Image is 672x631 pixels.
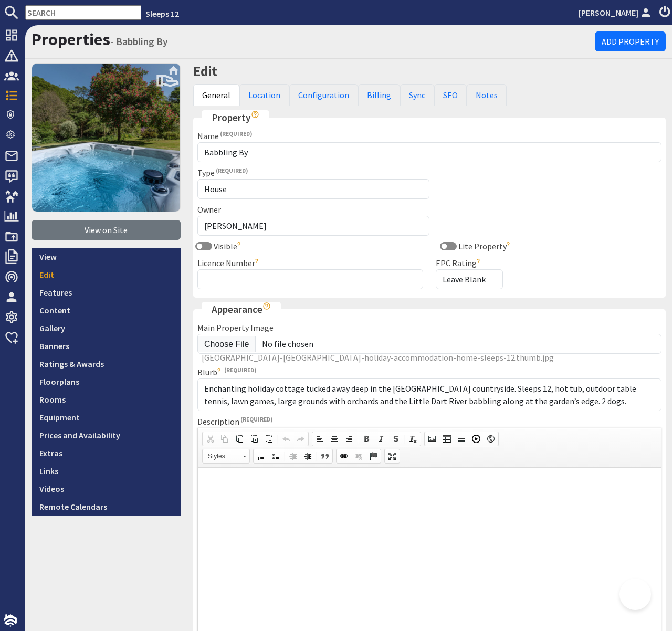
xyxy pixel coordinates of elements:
[203,432,217,446] a: Cut
[293,432,308,446] a: Redo
[217,432,232,446] a: Copy
[197,416,272,427] label: Description
[312,432,327,446] a: Align Left
[262,302,271,310] i: Show hints
[31,248,181,266] a: View
[197,378,661,411] textarea: Enchanting holiday cottage tucked away deep in the [GEOGRAPHIC_DATA] countryside. Sleeps 12, hot ...
[318,449,332,463] a: Block Quote
[425,432,439,446] a: Image
[4,614,17,627] img: staytech_i_w-64f4e8e9ee0a9c174fd5317b4b171b261742d2d393467e5bdba4413f4f884c10.svg
[25,5,141,20] input: SEARCH
[197,258,261,268] label: Licence Number
[197,167,248,178] label: Type
[595,31,666,51] a: Add Property
[31,266,181,283] a: Edit
[31,283,181,301] a: Features
[279,432,293,446] a: Undo
[197,322,274,333] label: Main Property Image
[232,432,247,446] a: Paste
[145,8,179,19] a: Sleeps 12
[467,84,507,106] a: Notes
[31,373,181,391] a: Floorplans
[286,449,300,463] a: Decrease Indent
[202,449,250,464] a: Styles
[342,432,356,446] a: Align Right
[203,449,239,463] span: Styles
[202,110,269,125] legend: Property
[439,432,454,446] a: Table
[31,220,181,240] a: View on Site
[327,432,342,446] a: Center
[202,302,281,317] legend: Appearance
[110,35,168,48] small: - Babbling By
[388,432,403,446] a: Strikethrough
[247,432,261,446] a: Paste as plain text
[212,241,243,251] label: Visible
[469,432,484,446] a: Insert a Youtube, Vimeo or Dailymotion video
[406,432,421,446] a: Remove Format
[358,84,400,106] a: Billing
[31,462,181,480] a: Links
[31,391,181,408] a: Rooms
[197,131,252,141] label: Name
[374,432,388,446] a: Italic
[385,449,400,463] a: Maximize
[351,449,366,463] a: Unlink
[31,480,181,498] a: Videos
[300,449,315,463] a: Increase Indent
[436,258,482,268] label: EPC Rating
[619,579,651,610] iframe: Toggle Customer Support
[359,432,374,446] a: Bold
[197,204,221,215] label: Owner
[579,6,653,19] a: [PERSON_NAME]
[434,84,467,106] a: SEO
[400,84,434,106] a: Sync
[251,110,259,119] i: Show hints
[31,301,181,319] a: Content
[31,408,181,426] a: Equipment
[31,444,181,462] a: Extras
[484,432,498,446] a: IFrame
[289,84,358,106] a: Configuration
[366,449,381,463] a: Anchor
[193,84,239,106] a: General
[31,426,181,444] a: Prices and Availability
[31,337,181,355] a: Banners
[31,63,181,212] img: Babbling By's icon
[31,498,181,516] a: Remote Calendars
[457,241,512,251] label: Lite Property
[337,449,351,463] a: Link
[261,432,276,446] a: Paste from Word
[202,352,554,363] span: [GEOGRAPHIC_DATA]-[GEOGRAPHIC_DATA]-holiday-accommodation-home-sleeps-12.thumb.jpg
[31,355,181,373] a: Ratings & Awards
[454,432,469,446] a: Insert Horizontal Line
[268,449,283,463] a: Insert/Remove Bulleted List
[239,84,289,106] a: Location
[193,63,666,80] h2: Edit
[31,29,110,50] a: Properties
[254,449,268,463] a: Insert/Remove Numbered List
[197,367,256,377] label: Blurb
[31,319,181,337] a: Gallery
